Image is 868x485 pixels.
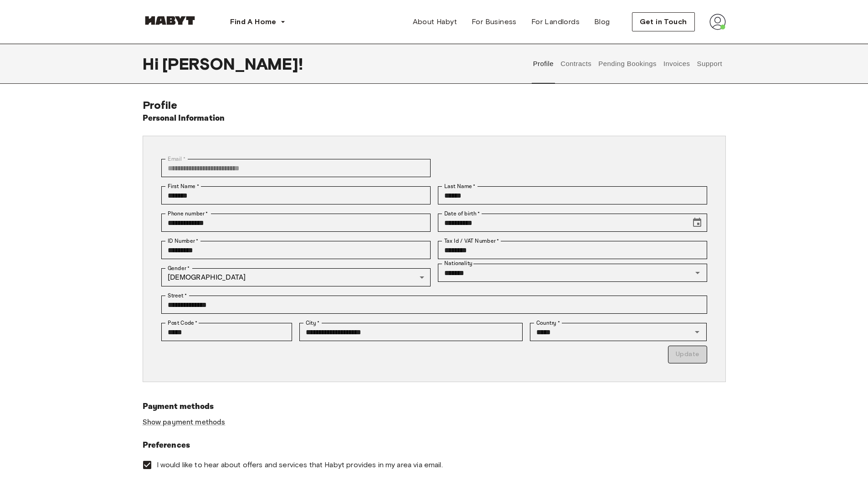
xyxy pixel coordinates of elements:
[709,14,726,30] img: avatar
[143,16,197,25] img: Habyt
[560,44,593,84] button: Contracts
[532,44,555,84] button: Profile
[632,12,695,31] button: Get in Touch
[143,418,226,427] a: Show payment methods
[597,44,658,84] button: Pending Bookings
[444,209,480,218] label: Date of birth
[536,319,560,327] label: Country
[662,44,691,84] button: Invoices
[168,155,185,163] label: Email
[223,13,293,31] button: Find A Home
[413,16,457,27] span: About Habyt
[444,260,473,267] label: Nationality
[168,209,208,218] label: Phone number
[406,13,464,31] a: About Habyt
[696,44,724,84] button: Support
[143,112,225,125] h6: Personal Information
[168,319,198,327] label: Post Code
[306,319,320,327] label: City
[529,44,725,84] div: user profile tabs
[691,326,704,338] button: Open
[168,182,199,190] label: First Name
[161,268,431,286] div: [DEMOGRAPHIC_DATA]
[143,54,162,73] span: Hi
[691,266,704,279] button: Open
[472,16,517,27] span: For Business
[168,264,190,272] label: Gender
[230,16,277,27] span: Find A Home
[524,13,587,31] a: For Landlords
[157,460,443,470] span: I would like to hear about offers and services that Habyt provides in my area via email.
[464,13,524,31] a: For Business
[162,54,303,73] span: [PERSON_NAME] !
[143,439,726,452] h6: Preferences
[161,159,431,177] div: You can't change your email address at the moment. Please reach out to customer support in case y...
[594,16,610,27] span: Blog
[531,16,580,27] span: For Landlords
[444,237,499,245] label: Tax Id / VAT Number
[640,16,687,27] span: Get in Touch
[444,182,476,190] label: Last Name
[168,237,198,245] label: ID Number
[168,291,187,300] label: Street
[143,98,178,112] span: Profile
[587,13,617,31] a: Blog
[688,214,706,232] button: Choose date, selected date is Oct 27, 2000
[143,400,726,413] h6: Payment methods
